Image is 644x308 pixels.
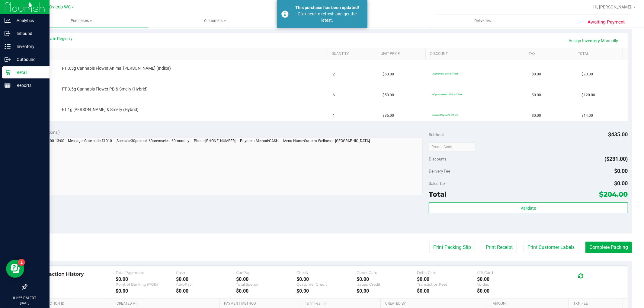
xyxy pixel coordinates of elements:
[477,282,537,287] div: Voided
[62,107,139,113] span: FT 1g [PERSON_NAME] & Smelly (Hybrid)
[417,288,477,294] div: $0.00
[432,72,458,75] span: 30premall: 30% off line
[429,142,476,151] input: Promo Code
[296,270,357,275] div: Check
[11,30,47,37] p: Inbound
[432,93,462,96] span: 60premselect: 60% off line
[296,282,357,287] div: Customer Credit
[149,18,282,24] span: Customers
[333,92,335,98] span: 6
[565,36,622,46] a: Assign Inventory Manually
[50,5,71,10] span: Oviedo WC
[429,202,628,213] button: Validate
[11,17,47,24] p: Analytics
[3,295,47,301] p: 01:25 PM EDT
[524,242,578,253] button: Print Customer Labels
[432,113,458,116] span: 60monthly: 60% off line
[11,43,47,50] p: Inventory
[236,270,296,275] div: CanPay
[36,301,110,306] a: Transaction ID
[614,168,628,174] span: $0.00
[5,43,11,49] inline-svg: Inventory
[296,288,357,294] div: $0.00
[585,242,632,253] button: Complete Packing
[176,270,236,275] div: Cash
[5,30,11,37] inline-svg: Inbound
[574,301,620,306] a: Txn Fee
[3,301,47,305] p: [DATE]
[614,180,628,186] span: $0.00
[11,56,47,63] p: Outbound
[116,288,176,294] div: $0.00
[5,17,11,24] inline-svg: Analytics
[417,276,477,282] div: $0.00
[493,301,567,306] a: Amount
[116,270,176,275] div: Total Payments
[429,132,444,137] span: Subtotal
[333,113,335,119] span: 1
[385,301,486,306] a: Created By
[429,169,450,173] span: Delivery Fee
[532,92,541,98] span: $0.00
[429,154,447,164] span: Discounts
[292,11,363,24] div: Click here to refresh and get the latest.
[224,301,298,306] a: Payment Method
[477,288,537,294] div: $0.00
[6,260,24,278] iframe: Resource center
[578,52,620,56] a: Total
[5,82,11,88] inline-svg: Reports
[593,5,633,9] span: Hi, [PERSON_NAME]!
[116,282,176,287] div: Point of Banking (POB)
[176,282,236,287] div: AeroPay
[62,86,148,92] span: FT 3.5g Cannabis Flower PB & Smelly (Hybrid)
[357,282,417,287] div: Issued Credit
[14,14,148,27] a: Purchases
[357,270,417,275] div: Credit Card
[36,52,325,56] a: SKU
[14,18,148,24] span: Purchases
[383,71,394,77] span: $50.00
[148,14,282,27] a: Customers
[236,276,296,282] div: $0.00
[236,288,296,294] div: $0.00
[429,242,475,253] button: Print Packing Slip
[357,276,417,282] div: $0.00
[176,288,236,294] div: $0.00
[176,276,236,282] div: $0.00
[11,82,47,89] p: Reports
[582,113,593,119] span: $14.00
[532,113,541,119] span: $0.00
[37,36,73,42] a: View State Registry
[430,52,522,56] a: Discount
[477,276,537,282] div: $0.00
[296,276,357,282] div: $0.00
[605,156,628,162] span: ($231.00)
[582,71,593,77] span: $70.00
[477,270,537,275] div: Gift Card
[521,206,536,211] span: Validate
[532,71,541,77] span: $0.00
[292,5,363,11] div: This purchase has been updated!
[383,92,394,98] span: $50.00
[383,113,394,119] span: $35.00
[466,18,499,24] span: Deliveries
[416,14,549,27] a: Deliveries
[608,131,628,138] span: $435.00
[116,276,176,282] div: $0.00
[18,259,25,266] iframe: Resource center unread badge
[381,52,423,56] a: Unit Price
[582,92,595,98] span: $120.00
[429,181,446,186] span: Sales Tax
[117,301,217,306] a: Created At
[5,56,11,62] inline-svg: Outbound
[333,71,335,77] span: 2
[599,190,628,198] span: $204.00
[5,69,11,75] inline-svg: Retail
[529,52,571,56] a: Tax
[429,190,447,198] span: Total
[417,282,477,287] div: Transaction Fees
[357,288,417,294] div: $0.00
[482,242,517,253] button: Print Receipt
[62,65,171,71] span: FT 3.5g Cannabis Flower Animal [PERSON_NAME] (Indica)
